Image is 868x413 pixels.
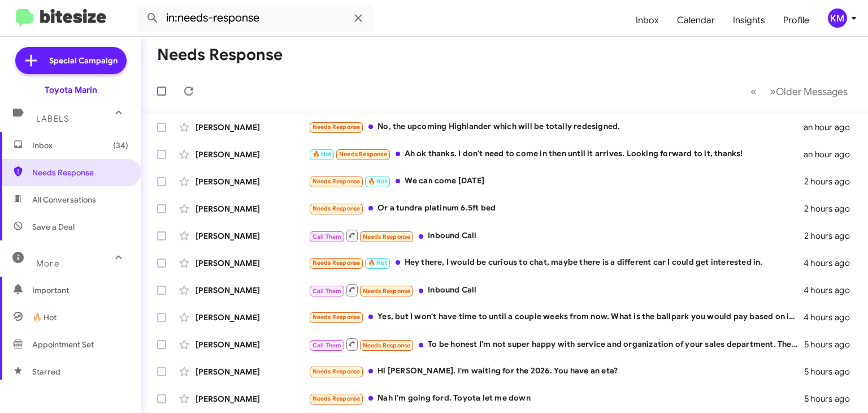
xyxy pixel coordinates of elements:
span: Call Them [313,233,342,240]
div: [PERSON_NAME] [196,149,309,160]
div: [PERSON_NAME] [196,312,309,323]
h1: Needs Response [157,46,283,64]
div: [PERSON_NAME] [196,366,309,377]
div: 4 hours ago [804,312,859,323]
div: KM [828,8,847,28]
div: [PERSON_NAME] [196,203,309,214]
div: No, the upcoming Highlander which will be totally redesigned. [309,121,804,134]
span: Call Them [313,287,342,295]
div: [PERSON_NAME] [196,230,309,242]
div: 5 hours ago [804,393,859,405]
span: More [36,259,59,269]
div: 2 hours ago [804,176,859,187]
div: [PERSON_NAME] [196,257,309,269]
div: Toyota Marin [45,84,97,96]
div: Inbound Call [309,283,804,297]
nav: Page navigation example [744,80,854,103]
a: Inbox [627,4,668,37]
button: Next [763,80,854,103]
span: Save a Deal [32,221,75,233]
span: Needs Response [32,167,128,178]
div: 4 hours ago [804,257,859,269]
button: KM [818,8,856,28]
a: Insights [724,4,774,37]
div: [PERSON_NAME] [196,285,309,296]
span: Needs Response [363,233,411,240]
div: Or a tundra platinum 6.5ft bed [309,202,804,215]
a: Profile [774,4,818,37]
span: Needs Response [313,123,361,131]
div: [PERSON_NAME] [196,339,309,350]
span: Needs Response [313,395,361,402]
span: Needs Response [313,259,361,266]
div: an hour ago [804,149,859,160]
span: 🔥 Hot [32,312,57,323]
div: We can come [DATE] [309,175,804,188]
input: Search [137,5,374,32]
div: 2 hours ago [804,230,859,242]
span: Needs Response [313,313,361,321]
span: » [770,84,776,98]
span: « [750,84,757,98]
span: Important [32,285,128,296]
div: 2 hours ago [804,203,859,214]
span: 🔥 Hot [313,150,332,158]
span: 🔥 Hot [368,178,387,185]
div: [PERSON_NAME] [196,176,309,187]
div: an hour ago [804,122,859,133]
span: Call Them [313,342,342,349]
div: [PERSON_NAME] [196,393,309,405]
span: Needs Response [363,342,411,349]
span: Needs Response [313,368,361,375]
a: Special Campaign [15,47,127,74]
div: Inbound Call [309,229,804,243]
span: Inbox [32,140,128,151]
div: 5 hours ago [804,339,859,350]
div: 4 hours ago [804,285,859,296]
div: Yes, but I won't have time to until a couple weeks from now. What is the ballpark you would pay b... [309,311,804,324]
span: Older Messages [776,85,848,98]
span: Needs Response [339,150,387,158]
button: Previous [744,80,763,103]
div: [PERSON_NAME] [196,122,309,133]
span: Needs Response [313,205,361,212]
span: Labels [36,114,69,124]
div: Hey there, I would be curious to chat, maybe there is a different car I could get interested in. [309,256,804,269]
span: All Conversations [32,194,96,205]
span: Needs Response [313,178,361,185]
div: Hi [PERSON_NAME]. I'm waiting for the 2026. You have an eta? [309,365,804,378]
span: Needs Response [363,287,411,295]
span: 🔥 Hot [368,259,387,266]
span: (34) [113,140,128,151]
div: 5 hours ago [804,366,859,377]
div: To be honest I'm not super happy with service and organization of your sales department. There wa... [309,337,804,351]
div: Ah ok thanks. I don't need to come in then until it arrives. Looking forward to it, thanks! [309,148,804,161]
span: Special Campaign [49,55,118,66]
span: Appointment Set [32,339,94,350]
a: Calendar [668,4,724,37]
div: Nah I'm going ford. Toyota let me down [309,392,804,405]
